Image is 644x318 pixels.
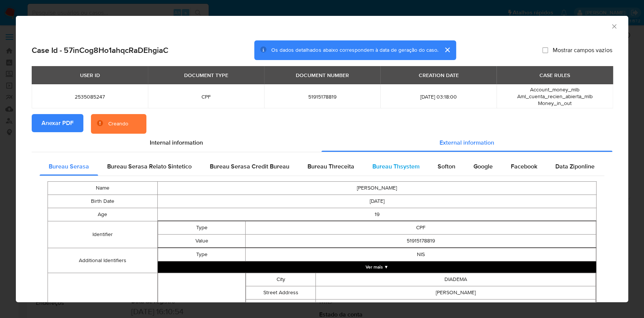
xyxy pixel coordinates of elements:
td: Identifier [48,221,158,248]
td: Postal Code [246,299,316,313]
span: Bureau Thsystem [372,162,420,171]
span: Facebook [511,162,537,171]
div: Detailed info [32,134,612,152]
td: Street Address [246,286,316,299]
span: Money_in_out [538,99,572,107]
button: Expand array [158,261,596,273]
div: DOCUMENT TYPE [180,69,233,82]
div: Creando [108,120,128,128]
button: Fechar a janela [610,23,617,29]
td: Type [158,221,245,235]
div: closure-recommendation-modal [16,16,628,302]
span: Os dados detalhados abaixo correspondem à data de geração do caso. [271,46,438,54]
td: [PERSON_NAME] [316,286,596,299]
span: Bureau Serasa [49,162,89,171]
span: Google [473,162,493,171]
span: CPF [157,93,255,100]
td: City [246,273,316,286]
td: [PERSON_NAME] [157,182,596,195]
td: Additional Identifiers [48,248,158,273]
td: [DATE] [157,195,596,208]
span: Internal information [150,138,203,147]
button: Anexar PDF [32,114,83,132]
td: Value [158,235,245,248]
span: External information [440,138,494,147]
span: 51915178819 [273,93,371,100]
td: 09941531 [316,299,596,313]
span: Bureau Serasa Credit Bureau [210,162,289,171]
div: USER ID [75,69,105,82]
input: Mostrar campos vazios [542,47,548,53]
div: Detailed external info [40,157,604,176]
span: Bureau Serasa Relato Sintetico [107,162,192,171]
span: Bureau Threceita [307,162,354,171]
td: Type [158,248,245,261]
span: Account_money_mlb [530,86,579,93]
div: DOCUMENT NUMBER [291,69,354,82]
td: NIS [246,248,596,261]
span: Softon [438,162,455,171]
td: Age [48,208,158,221]
td: DIADEMA [316,273,596,286]
td: 19 [157,208,596,221]
td: CPF [246,221,596,235]
span: Mostrar campos vazios [553,46,612,54]
span: Data Ziponline [555,162,595,171]
button: cerrar [438,41,456,59]
h2: Case Id - 57inCog8Ho1ahqcRaDEhgiaC [32,45,168,55]
div: CASE RULES [535,69,575,82]
td: 51915178819 [246,235,596,248]
span: Aml_cuenta_recien_abierta_mlb [517,93,592,100]
td: Birth Date [48,195,158,208]
div: CREATION DATE [414,69,463,82]
span: Anexar PDF [41,115,74,131]
span: 2535085247 [41,93,139,100]
span: [DATE] 03:18:00 [389,93,487,100]
td: Name [48,182,158,195]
